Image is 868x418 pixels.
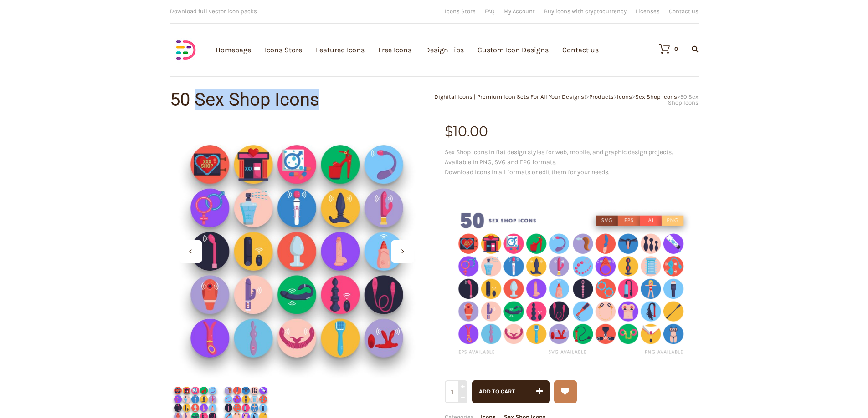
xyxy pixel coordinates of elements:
a: Dighital Icons | Premium Icon Sets For All Your Designs! [434,93,586,100]
a: My Account [503,8,535,14]
input: Qty [445,380,466,403]
span: Add to cart [479,388,515,395]
a: Products [589,93,614,100]
span: 50 Sex Shop Icons [668,93,699,106]
a: Icons Store [445,8,476,14]
a: 0 [650,43,678,54]
a: Buy icons with cryptocurrency [544,8,627,14]
p: Sex Shop icons in flat design styles for web, mobile, and graphic design projects. Available in P... [445,147,699,177]
a: Sex Shop Icons [635,93,677,100]
bdi: 10.00 [445,123,488,140]
img: 50-Sex Shop-Icons _ Shop-2 [170,125,424,378]
span: Download full vector icon packs [170,8,257,15]
button: Add to cart [472,380,550,403]
a: Contact us [669,8,699,14]
a: Icons [617,93,632,100]
div: > > > > [434,94,699,106]
div: 0 [674,46,678,52]
a: FAQ [485,8,494,14]
h1: 50 Sex Shop Icons [170,91,434,109]
a: Licenses [636,8,660,14]
span: $ [445,123,453,140]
